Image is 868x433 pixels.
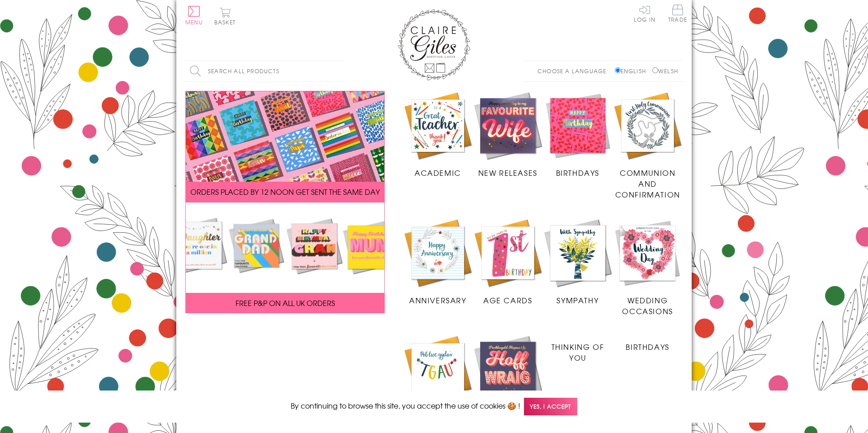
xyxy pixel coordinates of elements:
[557,295,599,306] span: Sympathy
[190,186,380,197] span: ORDERS PLACED BY 12 NOON GET SENT THE SAME DAY
[473,334,543,422] a: New Releases
[478,167,538,178] span: New Releases
[626,341,669,352] span: Birthdays
[185,61,344,81] input: Search all products
[543,91,613,179] a: Birthdays
[403,91,473,179] a: Academic
[409,295,467,306] span: Anniversary
[483,295,532,306] span: Age Cards
[552,341,604,363] span: Thinking of You
[524,398,577,415] span: Yes, I accept
[622,295,673,316] span: Wedding Occasions
[652,67,678,75] label: Welsh
[613,334,683,352] a: Birthdays
[556,167,599,178] span: Birthdays
[634,5,656,22] a: Log In
[403,218,473,306] a: Anniversary
[615,67,621,73] input: English
[615,67,651,75] label: English
[543,218,613,306] a: Sympathy
[236,297,335,308] span: FREE P&P ON ALL UK ORDERS
[398,9,470,80] img: Claire Giles Greetings Cards
[185,6,203,25] button: Menu
[613,218,683,316] a: Wedding Occasions
[415,167,461,178] span: Academic
[652,67,658,73] input: Welsh
[212,7,237,25] button: Basket
[403,334,473,422] a: Academic
[668,5,687,24] a: Trade
[473,218,543,306] a: Age Cards
[335,61,344,81] input: Search
[185,18,203,26] span: Menu
[668,5,687,22] span: Trade
[543,334,613,363] a: Thinking of You
[538,67,613,75] p: Choose a language:
[613,91,683,200] a: Communion and Confirmation
[615,167,680,200] span: Communion and Confirmation
[473,91,543,179] a: New Releases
